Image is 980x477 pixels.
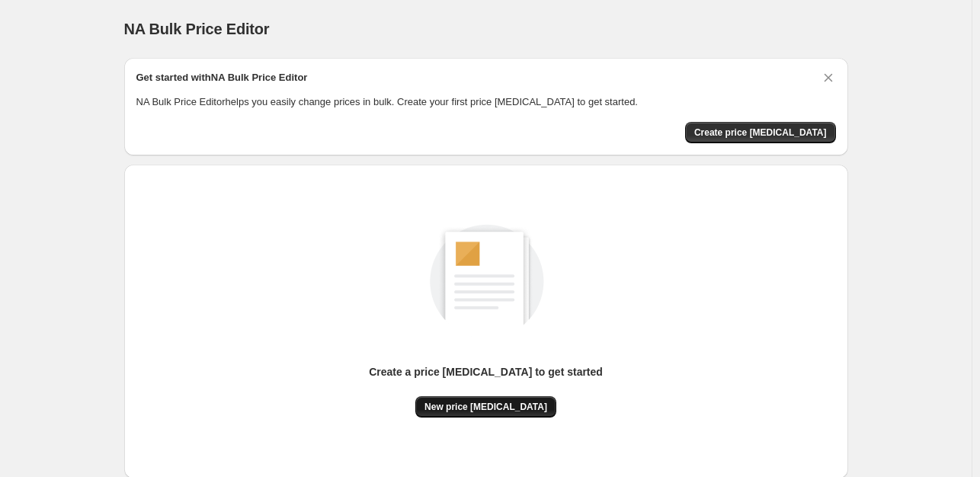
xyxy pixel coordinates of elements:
[136,70,308,85] h2: Get started with NA Bulk Price Editor
[124,21,270,37] span: NA Bulk Price Editor
[821,70,836,85] button: Dismiss card
[424,401,547,413] span: New price [MEDICAL_DATA]
[694,126,827,139] span: Create price [MEDICAL_DATA]
[136,94,836,110] p: NA Bulk Price Editor helps you easily change prices in bulk. Create your first price [MEDICAL_DAT...
[415,396,556,418] button: New price [MEDICAL_DATA]
[369,364,603,379] p: Create a price [MEDICAL_DATA] to get started
[685,122,836,143] button: Create price change job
